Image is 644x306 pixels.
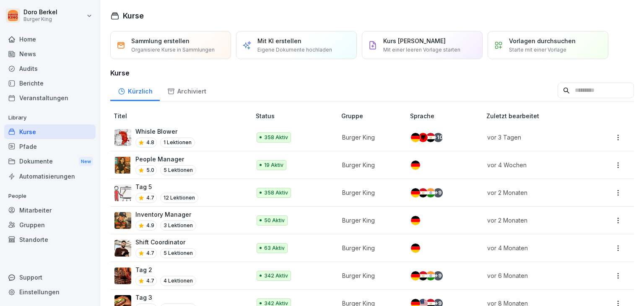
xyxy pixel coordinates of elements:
p: Mit einer leeren Vorlage starten [383,46,460,54]
img: eg.svg [418,271,428,280]
img: in.svg [426,271,435,280]
img: de.svg [411,133,420,142]
p: 358 Aktiv [264,134,288,141]
img: de.svg [411,188,420,197]
a: Kürzlich [110,80,160,101]
img: xc3x9m9uz5qfs93t7kmvoxs4.png [114,157,131,174]
p: Shift Coordinator [135,238,196,246]
p: 63 Aktiv [264,244,285,252]
img: hzkj8u8nkg09zk50ub0d0otk.png [114,267,131,284]
p: Sprache [410,112,483,120]
p: 12 Lektionen [160,193,198,203]
p: Zuletzt bearbeitet [486,112,596,120]
a: Berichte [4,76,96,91]
img: eg.svg [426,133,435,142]
img: pmrbgy5h9teq70d1obsak43d.png [114,129,131,146]
img: q4kvd0p412g56irxfxn6tm8s.png [114,240,131,257]
p: vor 6 Monaten [487,271,586,280]
p: Whisle Blower [135,127,195,136]
a: DokumenteNew [4,154,96,169]
p: 358 Aktiv [264,189,288,197]
p: vor 3 Tagen [487,133,586,142]
p: 19 Aktiv [264,161,283,169]
a: Einstellungen [4,285,96,299]
img: o1h5p6rcnzw0lu1jns37xjxx.png [114,212,131,229]
img: de.svg [411,216,420,225]
p: 4.8 [146,139,154,146]
p: vor 4 Wochen [487,161,586,169]
p: Burger King [342,244,397,252]
a: Kurse [4,124,96,139]
a: News [4,47,96,61]
p: 1 Lektionen [160,137,195,148]
p: Library [4,111,96,124]
p: Organisiere Kurse in Sammlungen [131,46,215,54]
p: Burger King [342,271,397,280]
a: Automatisierungen [4,169,96,184]
p: Gruppe [341,112,407,120]
img: in.svg [426,188,435,197]
p: Burger King [342,216,397,225]
p: 50 Aktiv [264,217,285,224]
a: Archiviert [160,80,213,101]
p: 4.7 [146,277,154,285]
a: Veranstaltungen [4,91,96,105]
p: Kurs [PERSON_NAME] [383,36,446,45]
div: New [79,157,93,166]
p: 342 Aktiv [264,272,288,280]
p: Burger King [342,188,397,197]
p: 5 Lektionen [160,248,196,258]
h3: Kurse [110,68,634,78]
img: al.svg [418,133,428,142]
p: People [4,189,96,203]
a: Audits [4,61,96,76]
p: Burger King [23,16,57,22]
img: de.svg [411,161,420,170]
h1: Kurse [123,10,144,21]
div: + 10 [434,133,443,142]
a: Standorte [4,232,96,247]
p: vor 4 Monaten [487,244,586,252]
p: Burger King [342,161,397,169]
img: de.svg [411,244,420,253]
div: + 9 [434,271,443,280]
a: Pfade [4,139,96,154]
p: Sammlung erstellen [131,36,190,45]
p: vor 2 Monaten [487,188,586,197]
p: 4 Lektionen [160,276,196,286]
p: People Manager [135,155,196,163]
a: Home [4,32,96,47]
p: 4.9 [146,222,154,229]
p: vor 2 Monaten [487,216,586,225]
p: Inventory Manager [135,210,196,219]
p: 5.0 [146,166,154,174]
a: Gruppen [4,218,96,232]
div: Support [4,270,96,285]
p: 5 Lektionen [160,165,196,175]
p: Tag 5 [135,182,198,191]
img: vy1vuzxsdwx3e5y1d1ft51l0.png [114,184,131,201]
p: Vorlagen durchsuchen [509,36,576,45]
a: Mitarbeiter [4,203,96,218]
p: Status [256,112,338,120]
p: 4.7 [146,194,154,202]
img: de.svg [411,271,420,280]
div: + 9 [434,188,443,197]
div: Dokumente [4,154,96,169]
p: Burger King [342,133,397,142]
p: Tag 2 [135,265,196,274]
img: eg.svg [418,188,428,197]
